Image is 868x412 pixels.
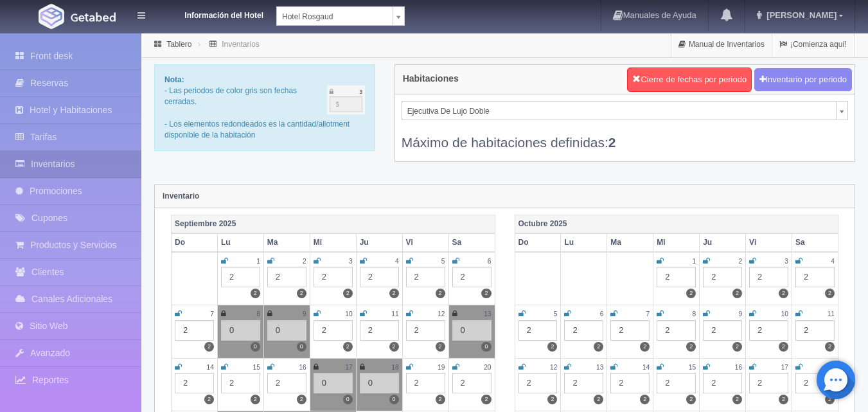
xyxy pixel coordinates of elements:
a: Inventarios [222,40,260,49]
div: 2 [452,267,492,287]
small: 12 [438,310,445,318]
small: 6 [600,310,604,318]
label: 2 [389,289,399,298]
th: Sa [448,233,495,252]
th: Lu [561,233,607,252]
a: ¡Comienza aquí! [772,32,854,57]
label: 2 [640,395,650,404]
div: 2 [749,267,788,287]
label: 2 [825,342,835,352]
label: 2 [251,395,260,404]
label: 0 [481,342,491,352]
th: Septiembre 2025 [172,215,495,233]
label: 2 [732,395,742,404]
label: 0 [389,395,399,404]
label: 2 [481,395,491,404]
small: 1 [693,258,696,265]
button: Cierre de fechas por periodo [627,67,752,92]
div: 2 [175,320,214,341]
label: 2 [732,289,742,298]
small: 3 [784,258,788,265]
label: 2 [547,342,557,352]
div: 0 [267,320,306,341]
label: 2 [686,289,696,298]
label: 2 [732,342,742,352]
small: 19 [438,364,445,371]
label: 2 [297,289,306,298]
label: 2 [436,289,445,298]
dt: Información del Hotel [161,6,263,21]
div: 2 [657,373,696,393]
label: 2 [640,342,650,352]
label: 2 [825,395,835,404]
label: 0 [251,342,260,352]
th: Vi [746,233,792,252]
th: Octubre 2025 [515,215,838,233]
div: 2 [657,320,696,341]
div: 2 [795,267,835,287]
label: 2 [251,289,260,298]
label: 2 [204,342,214,352]
small: 10 [781,310,788,318]
div: 2 [749,320,788,341]
span: Ejecutiva De Lujo Doble [407,102,831,121]
small: 5 [554,310,558,318]
small: 12 [550,364,557,371]
th: Sa [792,233,838,252]
div: 2 [175,373,214,393]
div: 2 [221,267,260,287]
b: Nota: [164,75,184,84]
div: 2 [360,267,399,287]
small: 6 [488,258,492,265]
a: Tablero [166,40,191,49]
div: 0 [360,373,399,393]
small: 2 [303,258,306,265]
button: Inventario por periodo [754,68,852,92]
div: 2 [221,373,260,393]
th: Mi [310,233,356,252]
small: 5 [441,258,445,265]
small: 14 [207,364,214,371]
small: 10 [345,310,352,318]
th: Ma [263,233,310,252]
th: Ju [700,233,746,252]
div: - Las periodos de color gris son fechas cerradas. - Los elementos redondeados es la cantidad/allo... [154,64,375,151]
th: Ju [356,233,402,252]
label: 2 [343,342,353,352]
a: Manual de Inventarios [671,32,772,57]
img: Getabed [71,12,116,22]
div: 0 [314,373,353,393]
label: 2 [297,395,306,404]
a: Ejecutiva De Lujo Doble [402,101,848,120]
label: 2 [779,342,788,352]
div: 2 [610,320,650,341]
div: Máximo de habitaciones definidas: [402,120,848,152]
label: 2 [686,342,696,352]
label: 2 [389,342,399,352]
label: 2 [436,395,445,404]
label: 2 [436,342,445,352]
small: 17 [781,364,788,371]
label: 2 [343,289,353,298]
b: 2 [608,135,616,150]
small: 3 [349,258,353,265]
small: 4 [831,258,835,265]
label: 0 [343,395,353,404]
div: 2 [610,373,650,393]
small: 7 [210,310,214,318]
div: 2 [360,320,399,341]
img: cutoff.png [327,85,365,114]
small: 16 [299,364,306,371]
small: 15 [253,364,260,371]
th: Vi [402,233,448,252]
small: 1 [256,258,260,265]
div: 2 [749,373,788,393]
div: 2 [703,373,742,393]
div: 2 [564,320,603,341]
div: 2 [406,320,445,341]
small: 9 [303,310,306,318]
span: Hotel Rosgaud [282,7,387,26]
small: 8 [693,310,696,318]
h4: Habitaciones [403,74,459,84]
div: 2 [657,267,696,287]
